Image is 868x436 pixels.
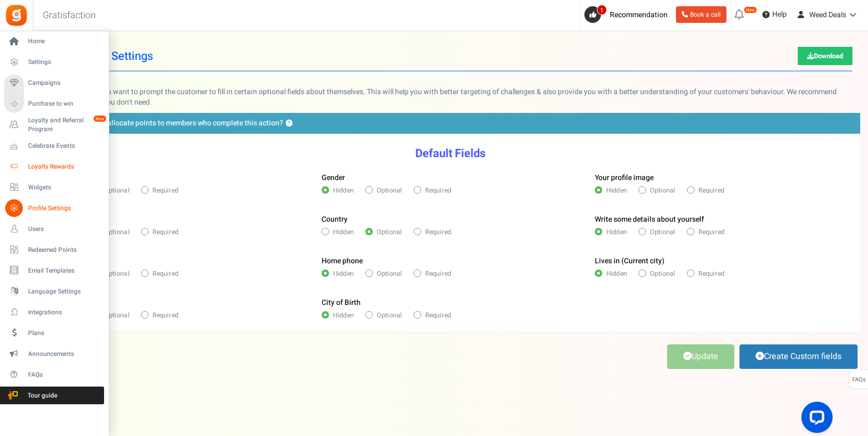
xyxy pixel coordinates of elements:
[4,220,104,238] a: Users
[4,366,104,383] a: FAQs
[322,298,361,308] label: City of Birth
[322,214,348,225] label: Country
[28,350,101,358] span: Announcements
[152,186,178,195] span: Required
[4,158,104,175] a: Loyalty Rewards
[739,344,858,369] a: Create Custom fields
[377,227,402,237] span: Optional
[28,246,101,254] span: Redeemed Points
[649,227,675,237] span: Optional
[606,269,627,278] span: Hidden
[595,173,654,183] label: Your profile image
[377,311,402,320] span: Optional
[322,256,363,266] label: Home phone
[676,6,726,23] a: Book a call
[852,370,866,390] span: FAQs
[28,266,101,275] span: Email Templates
[333,311,354,320] span: Hidden
[28,370,101,379] span: FAQs
[770,9,787,20] span: Help
[31,5,107,26] h3: Gratisfaction
[41,87,860,108] p: You can choose if you want to prompt the customer to fill in certain optional fields about themse...
[152,227,178,237] span: Required
[4,199,104,217] a: Profile Settings
[57,118,283,129] span: Do you want to allocate points to members who complete this action?
[4,95,104,113] a: Purchase to win
[4,137,104,155] a: Celebrate Events
[4,324,104,342] a: Plans
[4,262,104,279] a: Email Templates
[5,4,28,27] img: Gratisfaction
[584,6,672,23] a: 1 Recommendation
[377,186,402,195] span: Optional
[425,227,451,237] span: Required
[809,9,846,20] span: Weed Deals
[28,183,101,192] span: Widgets
[649,186,675,195] span: Optional
[322,173,345,183] label: Gender
[48,42,852,71] h1: User Profile Settings
[425,269,451,278] span: Required
[28,142,101,150] span: Celebrate Events
[595,256,665,266] label: Lives in (Current city)
[333,227,354,237] span: Hidden
[595,214,704,225] label: Write some details about yourself
[5,391,78,400] span: Tour guide
[698,269,724,278] span: Required
[4,283,104,300] a: Language Settings
[4,33,104,50] a: Home
[4,345,104,363] a: Announcements
[28,116,104,134] span: Loyalty and Referral Program
[597,5,607,15] span: 1
[28,99,101,108] span: Purchase to win
[4,116,104,134] a: Loyalty and Referral Program New
[28,79,101,87] span: Campaigns
[4,241,104,259] a: Redeemed Points
[286,120,292,127] button: Do you want to allocate points to members who complete this action?
[333,269,354,278] span: Hidden
[104,186,130,195] span: Optional
[798,47,852,65] a: Download
[377,269,402,278] span: Optional
[425,311,451,320] span: Required
[758,6,791,23] a: Help
[28,204,101,213] span: Profile Settings
[606,227,627,237] span: Hidden
[744,6,757,14] em: New
[93,115,107,122] em: New
[610,9,668,20] span: Recommendation
[4,74,104,92] a: Campaigns
[152,269,178,278] span: Required
[28,162,101,171] span: Loyalty Rewards
[28,225,101,234] span: Users
[698,227,724,237] span: Required
[28,329,101,338] span: Plans
[28,287,101,296] span: Language Settings
[28,37,101,46] span: Home
[425,186,451,195] span: Required
[104,311,130,320] span: Optional
[333,186,354,195] span: Hidden
[606,186,627,195] span: Hidden
[41,147,860,160] h3: Default Fields
[4,54,104,71] a: Settings
[4,178,104,196] a: Widgets
[104,227,130,237] span: Optional
[152,311,178,320] span: Required
[28,58,101,67] span: Settings
[4,303,104,321] a: Integrations
[28,308,101,317] span: Integrations
[649,269,675,278] span: Optional
[698,186,724,195] span: Required
[104,269,130,278] span: Optional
